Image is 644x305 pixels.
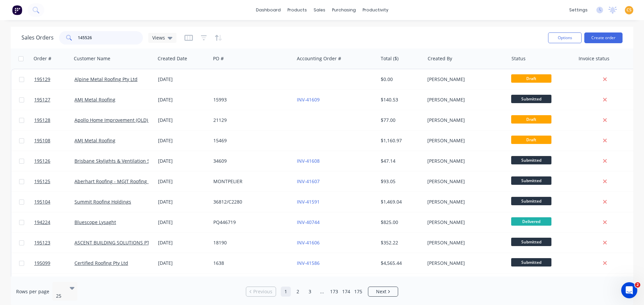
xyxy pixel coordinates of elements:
div: Created By [428,55,452,62]
div: [PERSON_NAME] [427,178,502,185]
a: 195126 [34,151,74,171]
a: Page 173 [329,287,339,297]
div: [PERSON_NAME] [427,219,502,226]
div: Created Date [158,55,187,62]
span: Submitted [511,95,551,103]
span: 195123 [34,239,50,246]
a: Bluescope Lysaght [74,219,116,225]
div: [PERSON_NAME] [427,260,502,266]
a: INV-41606 [297,239,320,246]
ul: Pagination [243,287,401,297]
a: 195104 [34,192,74,212]
span: Previous [253,288,272,295]
div: [PERSON_NAME] [427,96,502,103]
div: $93.05 [381,178,420,185]
span: Views [152,34,165,41]
a: Apollo Home Improvement (QLD) Pty Ltd [74,117,164,123]
div: [DATE] [158,239,208,246]
div: 36812/C2280 [213,199,288,205]
a: 195099 [34,253,74,273]
a: 195129 [34,69,74,89]
a: INV-41608 [297,158,320,164]
div: Status [512,55,526,62]
div: PQ446719 [213,219,288,226]
input: Search... [78,31,143,45]
a: Brisbane Skylights & Ventilation Systems [74,158,166,164]
a: 194224 [34,212,74,232]
div: [DATE] [158,137,208,144]
span: Draft [511,115,551,124]
span: Next [376,288,386,295]
div: MONTPELIER [213,178,288,185]
a: INV-41609 [297,96,320,103]
div: purchasing [329,5,359,15]
h1: Sales Orders [21,34,54,41]
span: 2 [635,282,640,288]
div: 25 [56,293,64,299]
span: Submitted [511,156,551,164]
a: Page 174 [341,287,351,297]
a: AMJ Metal Roofing [74,137,115,144]
span: 194224 [34,219,50,226]
div: [PERSON_NAME] [427,76,502,83]
div: sales [310,5,329,15]
div: [PERSON_NAME] [427,117,502,124]
div: products [284,5,310,15]
span: CS [627,7,632,13]
a: INV-41607 [297,178,320,184]
a: Summit Roofing Holdings [74,199,131,205]
span: 195127 [34,96,50,103]
a: Jump forward [317,287,327,297]
span: Submitted [511,176,551,185]
div: [DATE] [158,76,208,83]
div: [DATE] [158,96,208,103]
div: 18190 [213,239,288,246]
a: dashboard [253,5,284,15]
span: Submitted [511,238,551,246]
a: ASCENT BUILDING SOLUTIONS PTY LTD [74,239,162,246]
span: 195125 [34,178,50,185]
div: [DATE] [158,178,208,185]
div: $140.53 [381,96,420,103]
div: 34609 [213,158,288,164]
div: [DATE] [158,117,208,124]
div: [DATE] [158,199,208,205]
div: [DATE] [158,158,208,164]
div: 21129 [213,117,288,124]
span: Draft [511,74,551,83]
span: Draft [511,136,551,144]
div: 15469 [213,137,288,144]
div: $1,160.97 [381,137,420,144]
img: Factory [12,5,22,15]
span: 195128 [34,117,50,124]
a: Page 3 [305,287,315,297]
div: settings [566,5,591,15]
div: $352.22 [381,239,420,246]
span: 195108 [34,137,50,144]
a: Aberhart Roofing - MGJT Roofing Pty Ltd [74,178,163,184]
div: [PERSON_NAME] [427,239,502,246]
div: Customer Name [74,55,110,62]
span: Delivered [511,217,551,226]
div: $1,469.04 [381,199,420,205]
a: AMJ Metal Roofing [74,96,115,103]
a: Page 175 [353,287,363,297]
div: $47.14 [381,158,420,164]
div: [PERSON_NAME] [427,137,502,144]
div: [PERSON_NAME] [427,158,502,164]
a: Certified Roofing Pty Ltd [74,260,128,266]
a: INV-40744 [297,219,320,225]
div: productivity [359,5,392,15]
a: 195125 [34,171,74,192]
span: Submitted [511,258,551,266]
button: Options [548,32,582,43]
span: Rows per page [16,288,49,295]
div: $4,565.44 [381,260,420,266]
div: 1638 [213,260,288,266]
span: Submitted [511,197,551,205]
a: Page 1 is your current page [281,287,291,297]
div: $825.00 [381,219,420,226]
div: [DATE] [158,219,208,226]
a: INV-41586 [297,260,320,266]
iframe: Intercom live chat [621,282,637,298]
